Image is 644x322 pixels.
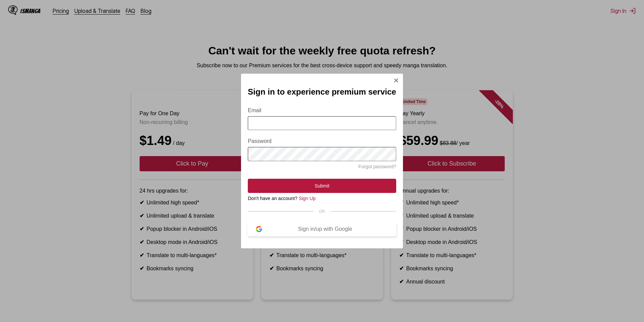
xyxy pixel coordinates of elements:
img: Close [393,78,399,83]
div: Sign in/up with Google [262,226,388,232]
button: Sign in/up with Google [248,222,396,236]
a: Sign Up [299,196,316,201]
div: OR [248,209,396,214]
label: Email [248,107,396,114]
div: Sign In Modal [241,74,403,248]
button: Submit [248,179,396,193]
label: Password [248,138,396,144]
div: Don't have an account? [248,196,396,201]
h2: Sign in to experience premium service [248,87,396,97]
a: Forgot password? [358,164,396,169]
img: google-logo [256,226,262,232]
